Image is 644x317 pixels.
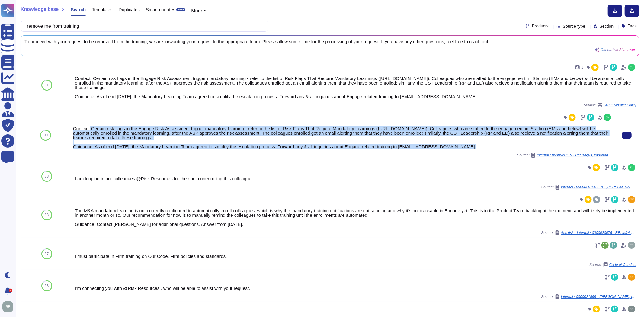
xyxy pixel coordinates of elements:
span: 1 [581,66,583,69]
img: user [2,301,13,312]
span: Ask risk - Internal / 0000020076 - RE: M&A confidentiality training [561,231,636,235]
span: Source: [541,294,636,299]
div: 9+ [9,289,12,292]
div: Context: Certain risk flags in the Engage Risk Assessment trigger mandatory learning - refer to t... [73,126,612,149]
img: user [604,114,611,121]
span: Smart updates [146,7,175,12]
span: Source: [517,153,612,158]
img: user [628,64,635,71]
span: 88 [44,133,48,137]
span: Search [71,7,86,12]
span: Client Service Policy [604,103,636,107]
span: Products [532,24,549,28]
img: user [628,196,635,203]
span: Code of Conduct [609,263,636,267]
span: Generative AI answer [601,48,635,52]
span: 86 [45,284,49,288]
span: More [191,8,202,13]
span: Source: [541,185,636,190]
input: Search a question or template... [24,21,262,31]
img: user [628,164,635,171]
span: Internal / 0000020156 - RE: [PERSON_NAME], important risk guidance for Business Optimization (034... [561,185,636,189]
span: Tags [628,24,637,28]
img: user [628,306,635,313]
div: The M&A mandatory learning is not currently configured to automatically enroll colleagues, which ... [75,208,636,226]
span: Internal / 0000021999 - [PERSON_NAME], important risk guidance for Roche AMG Visioning Phase (881... [561,295,636,299]
span: Internal / 0000022119 - Re: Angus, important risk guidance for Traffic Teardown (5658YL01) [537,153,612,157]
span: Duplicates [119,7,140,12]
span: 87 [45,252,49,256]
span: 91 [45,83,49,87]
button: More [191,7,206,14]
div: BETA [176,8,185,11]
span: Knowledge base [21,7,59,12]
span: 88 [45,175,49,178]
div: I’m connecting you with @Risk Resources , who will be able to assist with your request. [75,286,636,290]
img: user [628,242,635,249]
span: Source: [584,103,636,107]
span: Source: [590,262,636,267]
div: Context: Certain risk flags in the Engage Risk Assessment trigger mandatory learning - refer to t... [75,76,636,99]
button: user [1,300,18,313]
div: I must participate in Firm training on Our Code, Firm policies and standards. [75,254,636,258]
span: Source: [541,230,636,235]
span: Section [600,24,614,28]
span: Templates [92,7,112,12]
img: user [628,274,635,281]
span: 88 [45,213,49,217]
span: To proceed with your request to be removed from the training, we are forwarding your request to t... [24,39,635,44]
span: Source type [563,24,585,28]
div: I am looping in our colleagues @Risk Resources for their help unenrolling this colleague. [75,176,636,181]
